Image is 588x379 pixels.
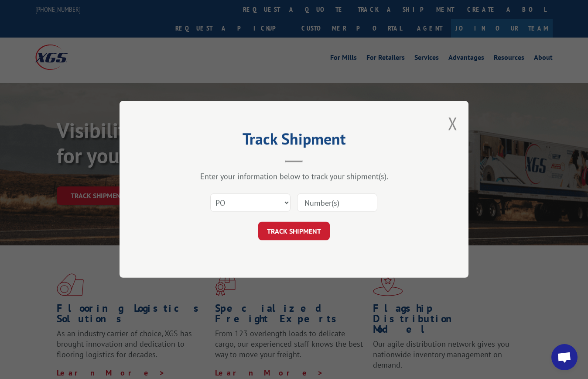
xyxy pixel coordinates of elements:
[551,344,578,370] a: Open chat
[297,194,377,212] input: Number(s)
[448,112,458,135] button: Close modal
[163,133,425,149] h2: Track Shipment
[163,172,425,182] div: Enter your information below to track your shipment(s).
[258,222,330,241] button: TRACK SHIPMENT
